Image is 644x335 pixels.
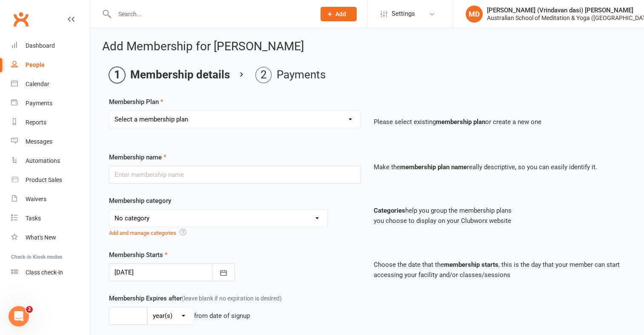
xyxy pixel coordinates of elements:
a: Dashboard [11,36,90,55]
div: Dashboard [26,42,55,49]
label: Membership category [109,196,171,206]
a: Messages [11,132,90,151]
span: Add [335,11,346,17]
a: Add and manage categories [109,230,176,236]
a: Product Sales [11,170,90,190]
div: Messages [26,138,52,145]
a: Class kiosk mode [11,263,90,282]
a: Tasks [11,209,90,228]
strong: membership plan [436,118,485,126]
a: Payments [11,94,90,113]
strong: membership starts [444,261,498,269]
div: Payments [26,100,52,107]
div: Product Sales [26,176,62,183]
a: Calendar [11,75,90,94]
div: Calendar [26,81,49,87]
div: MD [466,6,483,23]
li: Payments [255,67,326,83]
button: Add [321,7,357,21]
p: help you group the membership plans you choose to display on your Clubworx website [374,205,626,226]
a: People [11,55,90,75]
p: Choose the date that the , this is the day that your member can start accessing your facility and... [374,260,626,280]
div: Class check-in [26,269,63,276]
a: Clubworx [10,9,31,30]
label: Membership Starts [109,250,168,260]
a: Reports [11,113,90,132]
div: Tasks [26,215,41,222]
a: What's New [11,228,90,247]
span: 2 [26,306,33,313]
span: Settings [392,4,415,23]
div: What's New [26,234,56,241]
label: Membership Plan [109,97,163,107]
a: Waivers [11,190,90,209]
div: People [26,61,45,68]
label: Membership Expires after [109,293,282,303]
strong: membership plan name [400,163,467,171]
li: Membership details [109,67,230,83]
div: from date of signup [194,311,250,321]
label: Membership name [109,152,166,162]
div: Waivers [26,196,46,202]
span: (leave blank if no expiration is desired) [182,295,282,302]
div: Automations [26,157,60,164]
strong: Categories [374,207,405,214]
input: Enter membership name [109,166,361,184]
div: Reports [26,119,46,126]
p: Make the really descriptive, so you can easily identify it. [374,162,626,172]
input: Search... [112,8,309,20]
iframe: Intercom live chat [9,306,29,326]
h2: Add Membership for [PERSON_NAME] [102,40,632,53]
p: Please select existing or create a new one [374,117,626,127]
a: Automations [11,151,90,170]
